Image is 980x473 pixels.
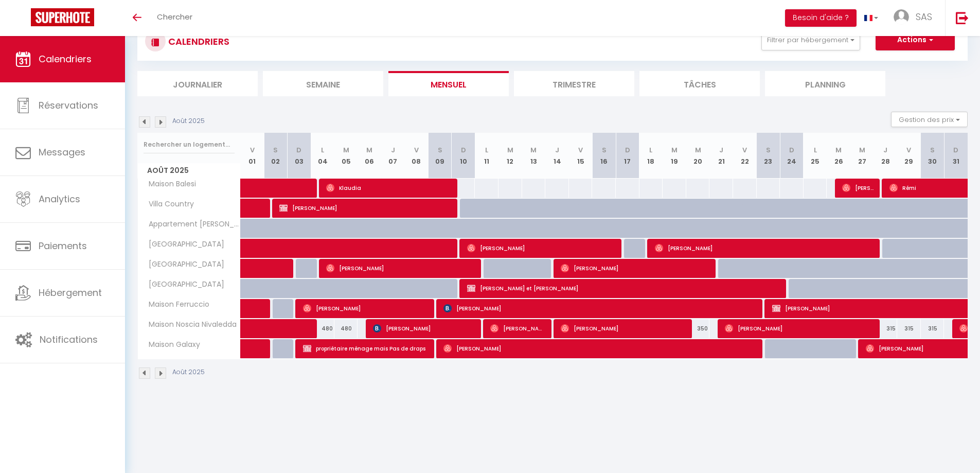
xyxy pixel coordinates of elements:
img: ... [894,9,909,25]
span: Août 2025 [138,163,240,178]
button: Gestion des prix [891,112,968,127]
th: 28 [874,133,898,179]
th: 02 [264,133,288,179]
th: 15 [569,133,593,179]
th: 27 [850,133,874,179]
input: Rechercher un logement... [144,135,235,154]
span: Chercher [157,11,192,22]
span: Maison Ferruccio [139,299,212,310]
th: 18 [639,133,663,179]
button: Filtrer par hébergement [761,30,860,50]
abbr: S [930,145,935,155]
th: 05 [334,133,358,179]
abbr: M [695,145,701,155]
abbr: V [250,145,255,155]
th: 07 [381,133,405,179]
abbr: S [766,145,771,155]
abbr: M [366,145,372,155]
span: [PERSON_NAME] [561,319,687,338]
th: 01 [241,133,264,179]
span: Réservations [39,99,98,112]
abbr: V [906,145,911,155]
abbr: V [414,145,419,155]
abbr: S [273,145,278,155]
li: Mensuel [388,71,509,96]
p: Août 2025 [172,367,205,377]
th: 10 [452,133,475,179]
span: [GEOGRAPHIC_DATA] [139,259,227,270]
span: [PERSON_NAME] [373,319,475,338]
img: logout [956,11,969,24]
span: [PERSON_NAME] [490,319,545,338]
div: 480 [334,319,358,338]
span: [PERSON_NAME] [443,339,759,358]
th: 20 [686,133,710,179]
abbr: D [461,145,466,155]
span: [PERSON_NAME] [303,299,429,318]
th: 23 [757,133,780,179]
abbr: M [671,145,678,155]
abbr: D [789,145,794,155]
img: Super Booking [31,8,94,26]
span: [GEOGRAPHIC_DATA] [139,239,227,250]
span: [PERSON_NAME] [725,319,875,338]
th: 04 [311,133,334,179]
abbr: L [649,145,652,155]
abbr: S [602,145,607,155]
span: [PERSON_NAME] [467,238,617,258]
button: Actions [876,30,955,50]
th: 22 [733,133,757,179]
span: Maison Balesi [139,179,199,190]
div: 315 [921,319,945,338]
span: [PERSON_NAME] [842,178,874,198]
span: [PERSON_NAME] et [PERSON_NAME] [467,278,782,298]
span: Klaudia [326,178,452,198]
span: [GEOGRAPHIC_DATA] [139,279,227,290]
li: Tâches [639,71,760,96]
span: [PERSON_NAME] [443,299,759,318]
th: 19 [663,133,686,179]
span: [PERSON_NAME] [561,258,710,278]
div: 315 [897,319,921,338]
th: 16 [592,133,616,179]
span: Hébergement [39,286,102,299]
span: propriétaire ménage mais Pas de draps [303,339,429,358]
th: 29 [897,133,921,179]
th: 14 [545,133,569,179]
abbr: J [719,145,723,155]
span: SAS [916,10,932,23]
abbr: J [883,145,887,155]
abbr: D [296,145,301,155]
div: 350 [686,319,710,338]
abbr: M [343,145,349,155]
span: [PERSON_NAME] [655,238,876,258]
th: 24 [780,133,804,179]
th: 09 [428,133,452,179]
abbr: M [530,145,537,155]
span: Maison Noscia Nivaledda [139,319,239,330]
abbr: M [859,145,865,155]
abbr: M [835,145,842,155]
abbr: J [555,145,559,155]
abbr: L [485,145,488,155]
th: 30 [921,133,945,179]
th: 06 [358,133,381,179]
span: Messages [39,146,85,159]
span: Paiements [39,239,87,252]
span: Analytics [39,192,80,205]
abbr: D [625,145,630,155]
button: Besoin d'aide ? [785,9,857,27]
th: 17 [616,133,639,179]
span: Calendriers [39,52,92,65]
th: 26 [827,133,850,179]
li: Planning [765,71,885,96]
abbr: M [507,145,513,155]
abbr: V [742,145,747,155]
th: 08 [405,133,429,179]
span: [PERSON_NAME] [326,258,476,278]
th: 11 [475,133,498,179]
span: Appartement [PERSON_NAME] 2 [139,219,242,230]
abbr: D [953,145,958,155]
abbr: V [578,145,583,155]
span: Villa Country [139,199,197,210]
